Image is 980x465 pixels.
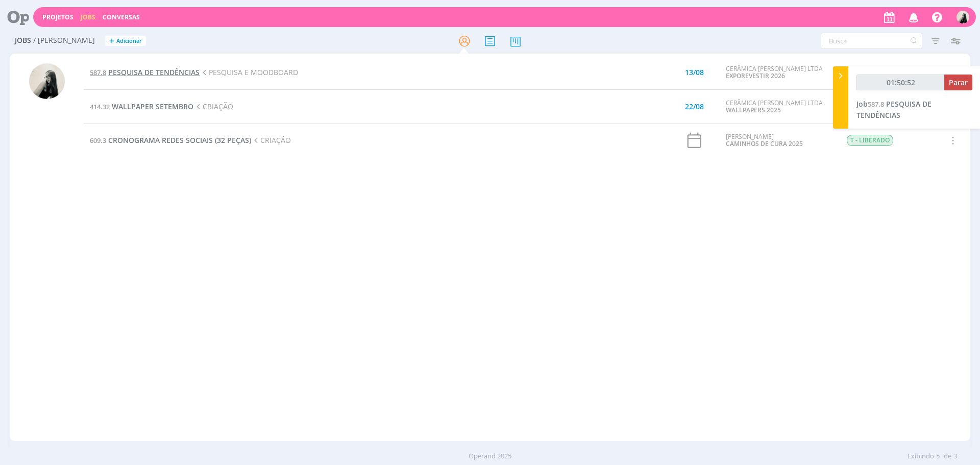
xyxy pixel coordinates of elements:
span: PESQUISA DE TENDÊNCIAS [856,99,932,120]
div: 13/08 [685,69,704,76]
div: 22/08 [685,103,704,110]
a: Conversas [103,13,140,21]
button: Projetos [39,13,77,21]
span: Adicionar [116,38,142,44]
a: Job587.8PESQUISA DE TENDÊNCIAS [856,99,932,120]
button: Parar [944,75,972,90]
img: R [957,11,969,23]
span: 414.32 [90,102,110,111]
span: T - LIBERADO [847,135,893,146]
a: 414.32WALLPAPER SETEMBRO [90,102,193,111]
button: R [956,8,970,26]
span: PESQUISA E MOODBOARD [200,67,298,77]
div: CERÂMICA [PERSON_NAME] LTDA [726,100,831,114]
a: Projetos [42,13,73,21]
span: 587.8 [90,68,106,77]
span: + [109,36,114,46]
span: Exibindo [908,451,934,461]
a: 587.8PESQUISA DE TENDÊNCIAS [90,67,200,77]
a: 609.3CRONOGRAMA REDES SOCIAIS (32 PEÇAS) [90,135,251,145]
span: CRIAÇÃO [251,135,291,145]
img: R [29,63,65,99]
span: WALLPAPER SETEMBRO [112,102,193,111]
input: Busca [821,33,922,49]
span: de [944,451,951,461]
span: CRONOGRAMA REDES SOCIAIS (32 PEÇAS) [108,135,251,145]
button: +Adicionar [105,36,146,46]
span: 3 [953,451,957,461]
button: Jobs [78,13,99,21]
span: PESQUISA DE TENDÊNCIAS [108,67,200,77]
span: Parar [949,78,968,87]
span: / [PERSON_NAME] [33,36,95,45]
a: CAMINHOS DE CURA 2025 [726,139,803,148]
a: Jobs [81,13,95,21]
button: Conversas [100,13,143,21]
span: CRIAÇÃO [193,102,233,111]
a: EXPOREVESTIR 2026 [726,71,785,80]
span: 5 [936,451,940,461]
div: [PERSON_NAME] [726,133,831,148]
span: 587.8 [868,100,884,109]
span: Jobs [15,36,31,45]
a: WALLPAPERS 2025 [726,106,781,114]
span: 609.3 [90,136,106,145]
div: CERÂMICA [PERSON_NAME] LTDA [726,65,831,80]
